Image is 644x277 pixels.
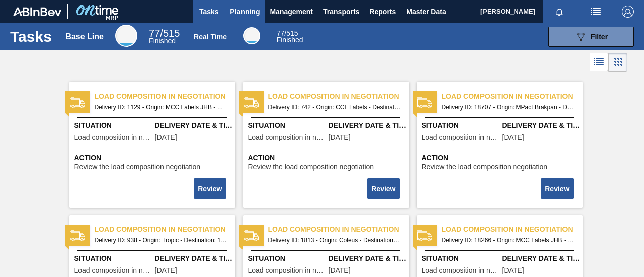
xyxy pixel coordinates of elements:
[367,178,399,199] button: Review
[74,153,233,163] span: Action
[277,36,303,44] span: Finished
[422,267,500,274] span: Load composition in negotiation
[248,120,326,131] span: Situation
[502,134,524,141] span: 09/05/2025,
[502,120,580,131] span: Delivery Date & Time
[368,177,400,200] div: Complete task: 2245404
[95,102,227,113] span: Delivery ID: 1129 - Origin: MCC Labels JHB - Destination: 1SD
[268,235,401,246] span: Delivery ID: 1813 - Origin: Coleus - Destination: 1SD
[502,253,580,264] span: Delivery Date & Time
[422,153,580,163] span: Action
[244,228,259,243] img: status
[74,163,201,171] span: Review the load composition negotiation
[268,102,401,113] span: Delivery ID: 742 - Origin: CCL Labels - Destination: 1SD
[417,228,432,243] img: status
[329,120,407,131] span: Delivery Date & Time
[277,30,303,43] div: Real Time
[591,33,608,41] span: Filter
[194,33,227,41] div: Real Time
[155,253,233,264] span: Delivery Date & Time
[65,32,104,41] div: Base Line
[329,267,351,274] span: 06/02/2023,
[248,267,326,274] span: Load composition in negotiation
[155,267,177,274] span: 03/13/2023,
[442,91,583,102] span: Load composition in negotiation
[277,29,285,37] span: 77
[74,120,152,131] span: Situation
[149,37,176,45] span: Finished
[422,120,500,131] span: Situation
[198,6,220,18] span: Tasks
[195,177,227,200] div: Complete task: 2245403
[422,163,548,171] span: Review the load composition negotiation
[70,228,85,243] img: status
[406,6,446,18] span: Master Data
[248,163,374,171] span: Review the load composition negotiation
[13,7,61,16] img: TNhmsLtSVTkK8tSr43FrP2fwEKptu5GPRR3wAAAABJRU5ErkJggg==
[422,253,500,264] span: Situation
[194,178,226,199] button: Review
[442,102,575,113] span: Delivery ID: 18707 - Origin: MPact Brakpan - Destination: 1SD
[243,27,260,44] div: Real Time
[323,6,359,18] span: Transports
[329,134,351,141] span: 01/27/2023,
[149,29,180,44] div: Base Line
[95,224,235,235] span: Load composition in negotiation
[608,53,627,72] div: Card Vision
[74,267,152,274] span: Load composition in negotiation
[149,28,160,39] span: 77
[270,6,313,18] span: Management
[95,235,227,246] span: Delivery ID: 938 - Origin: Tropic - Destination: 1SD
[244,95,259,110] img: status
[248,134,326,141] span: Load composition in negotiation
[542,177,574,200] div: Complete task: 2245405
[115,25,137,47] div: Base Line
[74,134,152,141] span: Load composition in negotiation
[329,253,407,264] span: Delivery Date & Time
[417,95,432,110] img: status
[422,134,500,141] span: Load composition in negotiation
[590,6,602,18] img: userActions
[548,27,634,47] button: Filter
[502,267,524,274] span: 08/20/2025,
[277,29,298,37] span: / 515
[248,253,326,264] span: Situation
[442,235,575,246] span: Delivery ID: 18266 - Origin: MCC Labels JHB - Destination: 1SD
[74,253,152,264] span: Situation
[95,91,235,102] span: Load composition in negotiation
[10,31,52,42] h1: Tasks
[248,153,407,163] span: Action
[590,53,608,72] div: List Vision
[70,95,85,110] img: status
[622,6,634,18] img: Logout
[369,6,396,18] span: Reports
[155,134,177,141] span: 03/31/2023,
[230,6,260,18] span: Planning
[442,224,583,235] span: Load composition in negotiation
[541,178,573,199] button: Review
[149,28,180,39] span: / 515
[268,224,409,235] span: Load composition in negotiation
[155,120,233,131] span: Delivery Date & Time
[543,5,576,19] button: Notifications
[268,91,409,102] span: Load composition in negotiation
